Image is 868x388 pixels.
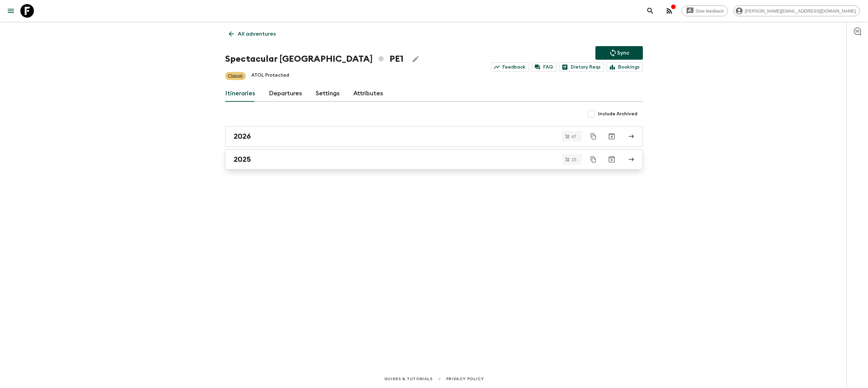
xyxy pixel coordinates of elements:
a: Bookings [607,62,643,72]
a: Give feedback [682,5,728,16]
h1: Spectacular [GEOGRAPHIC_DATA] PE1 [225,52,403,66]
h2: 2025 [234,155,251,164]
span: Give feedback [692,8,728,14]
p: Classic [228,73,243,79]
a: Dietary Reqs [559,62,604,72]
a: Privacy Policy [446,375,484,383]
button: Sync adventure departures to the booking engine [595,46,643,60]
a: Departures [269,85,302,102]
a: Feedback [491,62,529,72]
a: All adventures [225,27,279,41]
button: Duplicate [587,153,599,166]
span: 15 [568,157,580,162]
button: Duplicate [587,130,599,142]
a: Attributes [353,85,383,102]
a: 2026 [225,126,643,147]
button: Edit Adventure Title [409,52,422,66]
a: Itineraries [225,85,255,102]
button: search adventures [644,4,657,18]
h2: 2026 [234,132,251,141]
a: FAQ [532,62,556,72]
div: [PERSON_NAME][EMAIL_ADDRESS][DOMAIN_NAME] [733,5,860,16]
p: Sync [617,49,629,57]
a: Settings [316,85,340,102]
button: Archive [605,153,618,166]
button: Archive [605,130,618,143]
span: 47 [568,134,580,139]
p: All adventures [238,30,276,38]
span: [PERSON_NAME][EMAIL_ADDRESS][DOMAIN_NAME] [741,8,860,14]
span: Include Archived [598,111,637,117]
a: Guides & Tutorials [384,375,433,383]
button: menu [4,4,18,18]
p: ATOL Protected [251,72,289,80]
a: 2025 [225,149,643,170]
